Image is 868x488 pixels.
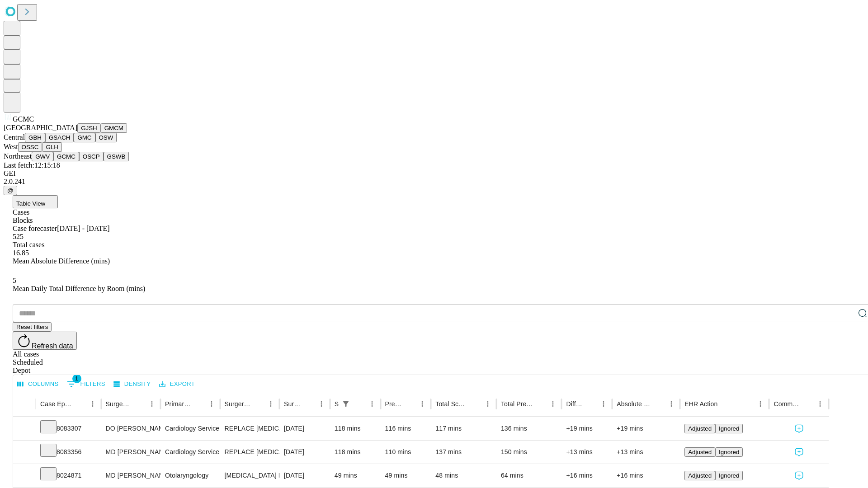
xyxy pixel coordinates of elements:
div: +19 mins [617,417,675,440]
button: Menu [264,398,277,410]
div: MD [PERSON_NAME] Iii [PERSON_NAME] [106,464,156,487]
button: Sort [252,398,264,410]
div: Predicted In Room Duration [385,400,403,408]
button: Adjusted [684,424,715,433]
div: Surgeon Name [106,400,132,408]
button: Menu [665,398,678,410]
button: Select columns [15,377,61,391]
button: Adjusted [684,471,715,480]
div: Comments [774,400,800,408]
button: GWV [32,152,53,161]
button: Sort [193,398,205,410]
button: GSACH [45,133,74,142]
span: Ignored [719,425,739,432]
span: Adjusted [688,425,712,432]
button: GLH [42,142,61,152]
button: Menu [754,398,767,410]
button: Sort [133,398,146,410]
button: Sort [302,398,315,410]
button: Menu [416,398,429,410]
div: 136 mins [501,417,557,440]
button: Sort [801,398,814,410]
div: Primary Service [165,400,191,408]
div: 116 mins [385,417,427,440]
button: Sort [652,398,665,410]
span: Central [4,133,25,141]
div: 8083307 [40,417,97,440]
button: Show filters [65,377,108,391]
button: @ [4,186,17,195]
span: Adjusted [688,472,712,479]
div: [DATE] [284,441,325,464]
button: Refresh data [13,332,77,350]
div: 137 mins [435,441,492,464]
span: Ignored [719,472,739,479]
div: 49 mins [335,464,376,487]
div: 117 mins [435,417,492,440]
button: Show filters [340,398,352,410]
div: Absolute Difference [617,400,651,408]
button: Density [111,377,153,391]
div: GEI [4,169,864,178]
button: Reset filters [13,322,52,332]
div: Cardiology Service [165,441,215,464]
button: Expand [18,445,31,460]
div: REPLACE [MEDICAL_DATA], PERCUTANEOUS FEMORAL [225,417,275,440]
div: 49 mins [385,464,427,487]
div: MD [PERSON_NAME] [106,441,156,464]
button: GJSH [77,123,101,133]
div: 48 mins [435,464,492,487]
div: Case Epic Id [40,400,73,408]
span: 5 [13,277,16,284]
span: GCMC [13,115,34,123]
span: West [4,143,18,150]
button: Adjusted [684,447,715,457]
div: +16 mins [566,464,608,487]
div: [DATE] [284,417,325,440]
span: Refresh data [32,342,73,350]
div: 8024871 [40,464,97,487]
button: GMCM [101,123,127,133]
button: Ignored [715,471,743,480]
div: Difference [566,400,584,408]
div: Surgery Date [284,400,302,408]
div: Total Scheduled Duration [435,400,468,408]
span: [GEOGRAPHIC_DATA] [4,124,77,131]
div: +13 mins [566,441,608,464]
button: Menu [597,398,610,410]
div: 1 active filter [340,398,352,410]
span: Northeast [4,152,32,160]
span: Last fetch: 12:15:18 [4,161,60,169]
div: REPLACE [MEDICAL_DATA], PERCUTANEOUS FEMORAL [225,441,275,464]
button: GSWB [104,152,129,161]
div: [DATE] [284,464,325,487]
div: 118 mins [335,441,376,464]
div: Surgery Name [225,400,251,408]
span: Total cases [13,241,44,249]
div: 110 mins [385,441,427,464]
button: Menu [86,398,99,410]
button: Expand [18,468,31,484]
span: 1 [72,374,81,383]
button: Menu [814,398,826,410]
span: [DATE] - [DATE] [57,225,109,232]
div: Scheduled In Room Duration [335,400,339,408]
button: Sort [585,398,597,410]
button: Sort [353,398,366,410]
button: Export [157,377,197,391]
div: [MEDICAL_DATA] PRIMARY UNDER AGE [DEMOGRAPHIC_DATA] [225,464,275,487]
button: OSSC [18,142,42,152]
button: Table View [13,195,58,208]
button: Menu [146,398,158,410]
button: Menu [205,398,218,410]
button: Menu [315,398,328,410]
button: Menu [547,398,559,410]
span: Reset filters [16,324,48,330]
div: +13 mins [617,441,675,464]
span: @ [7,187,14,194]
span: 16.85 [13,249,29,257]
div: 8083356 [40,441,97,464]
span: Table View [16,200,45,207]
div: 64 mins [501,464,557,487]
button: Sort [718,398,731,410]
